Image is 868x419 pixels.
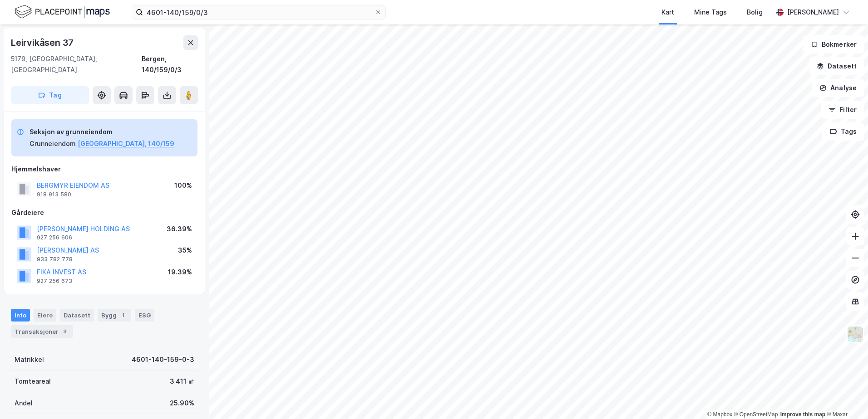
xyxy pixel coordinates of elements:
[143,5,375,19] input: Søk på adresse, matrikkel, gårdeiere, leietakere eller personer
[60,327,69,336] div: 3
[15,398,33,409] div: Andel
[15,4,110,20] img: logo.f888ab2527a4732fd821a326f86c7f29.svg
[174,180,192,191] div: 100%
[132,354,194,365] div: 4601-140-159-0-3
[15,376,51,387] div: Tomteareal
[15,354,44,365] div: Matrikkel
[11,164,197,175] div: Hjemmelshaver
[821,101,864,119] button: Filter
[780,411,825,418] a: Improve this map
[98,309,131,322] div: Bygg
[118,311,128,320] div: 1
[787,7,839,18] div: [PERSON_NAME]
[37,191,71,198] div: 918 913 580
[37,256,73,263] div: 933 782 778
[11,54,142,75] div: 5179, [GEOGRAPHIC_DATA], [GEOGRAPHIC_DATA]
[11,35,75,50] div: Leirvikåsen 37
[11,325,73,338] div: Transaksjoner
[135,309,154,322] div: ESG
[60,309,94,322] div: Datasett
[30,127,174,137] div: Seksjon av grunneiendom
[168,267,192,278] div: 19.39%
[803,35,864,54] button: Bokmerker
[142,54,198,75] div: Bergen, 140/159/0/3
[170,398,194,409] div: 25.90%
[167,224,192,234] div: 36.39%
[747,7,763,18] div: Bolig
[694,7,727,18] div: Mine Tags
[30,138,76,149] div: Grunneiendom
[178,245,192,256] div: 35%
[11,309,30,322] div: Info
[809,57,864,75] button: Datasett
[11,207,197,218] div: Gårdeiere
[812,79,864,97] button: Analyse
[34,309,56,322] div: Eiere
[707,411,732,418] a: Mapbox
[78,138,174,149] button: [GEOGRAPHIC_DATA], 140/159
[822,122,864,141] button: Tags
[661,7,674,18] div: Kart
[37,234,72,241] div: 927 256 606
[734,411,778,418] a: OpenStreetMap
[37,278,72,285] div: 927 256 673
[11,86,89,104] button: Tag
[847,326,864,343] img: Z
[170,376,194,387] div: 3 411 ㎡
[823,375,868,419] iframe: Chat Widget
